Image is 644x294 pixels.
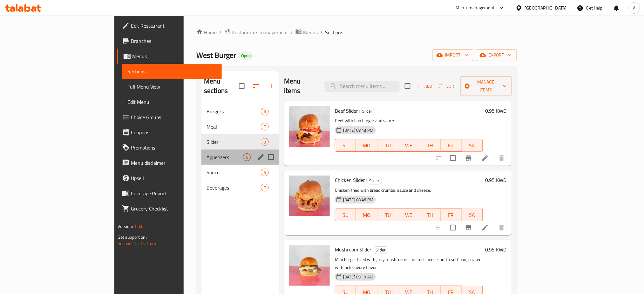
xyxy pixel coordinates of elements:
[441,209,462,221] button: FR
[201,119,279,134] div: Meal7
[132,52,217,60] span: Menus
[401,79,414,93] span: Select section
[481,154,489,162] a: Edit menu item
[117,33,222,49] a: Branches
[239,53,253,58] span: Open
[359,210,375,220] span: MO
[207,123,261,130] span: Meal
[235,79,248,93] span: Select all sections
[261,108,269,115] div: items
[373,246,388,254] span: Slider
[485,106,507,115] h6: 0.95 KWD
[325,81,400,92] input: search
[131,129,217,136] span: Coupons
[341,274,376,280] span: [DATE] 09:19 AM
[243,154,251,160] span: 6
[291,29,293,36] li: /
[446,221,460,234] span: Select to update
[464,141,480,150] span: SA
[127,83,217,90] span: Full Menu View
[377,209,398,221] button: TU
[481,224,489,231] a: Edit menu item
[261,109,268,115] span: 6
[380,210,396,220] span: TU
[232,29,288,36] span: Restaurants management
[377,139,398,152] button: TU
[373,246,389,254] div: Slider
[435,81,460,91] span: Sort items
[335,256,483,271] p: Mini burger filled with juicy mushrooms, melted cheese, and a soft bun, packed with rich savory f...
[398,209,419,221] button: WE
[494,220,509,235] button: delete
[465,78,506,94] span: Manage items
[481,51,512,59] span: export
[201,104,279,119] div: Burgers6
[485,245,507,254] h6: 0.95 KWD
[422,210,438,220] span: TH
[196,28,517,37] nav: breadcrumb
[201,101,279,198] nav: Menu sections
[433,49,473,61] button: import
[401,210,417,220] span: WE
[320,29,322,36] li: /
[341,197,376,203] span: [DATE] 08:46 PM
[122,94,222,110] a: Edit Menu
[443,210,459,220] span: FR
[461,220,476,235] button: Branch-specific-item
[261,170,268,176] span: 6
[414,81,435,91] button: Add
[256,152,266,162] button: edit
[289,245,330,286] img: Mushroom Slider
[117,140,222,155] a: Promotions
[207,138,261,146] span: Slider
[224,28,288,37] a: Restaurants management
[118,239,158,248] a: Support.OpsPlatform
[464,210,480,220] span: SA
[207,153,243,161] span: Appetizers
[335,186,483,194] p: Chicken fried with bread crumbs, sauce and cheese.
[341,127,376,133] span: [DATE] 08:43 PM
[117,186,222,201] a: Coverage Report
[131,205,217,212] span: Grocery Checklist
[456,4,495,12] div: Menu-management
[134,222,144,231] span: 1.0.0
[437,81,458,91] button: Sort
[117,18,222,33] a: Edit Restaurant
[335,175,365,185] span: Chicken Slider
[419,139,440,152] button: TH
[117,170,222,186] a: Upsell
[335,209,356,221] button: SU
[289,106,330,147] img: Beef Slider
[207,169,261,176] span: Sauce
[127,98,217,106] span: Edit Menu
[127,68,217,75] span: Sections
[419,209,440,221] button: TH
[398,139,419,152] button: WE
[422,141,438,150] span: TH
[261,124,268,130] span: 7
[201,180,279,195] div: Beverages7
[461,150,476,166] button: Branch-specific-item
[295,28,318,37] a: Menus
[325,29,343,36] span: Sections
[441,139,462,152] button: FR
[414,81,435,91] span: Add item
[131,159,217,167] span: Menu disclaimer
[460,76,512,96] button: Manage items
[335,106,358,116] span: Beef Slider
[439,83,456,90] span: Sort
[416,83,433,90] span: Add
[117,125,222,140] a: Coupons
[335,245,371,254] span: Mushroom Slider
[356,139,377,152] button: MO
[201,165,279,180] div: Sauce6
[462,139,483,152] button: SA
[131,113,217,121] span: Choice Groups
[131,190,217,197] span: Coverage Report
[243,153,251,161] div: items
[117,155,222,170] a: Menu disclaimer
[443,141,459,150] span: FR
[367,177,382,184] span: Slider
[525,4,567,11] div: [GEOGRAPHIC_DATA]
